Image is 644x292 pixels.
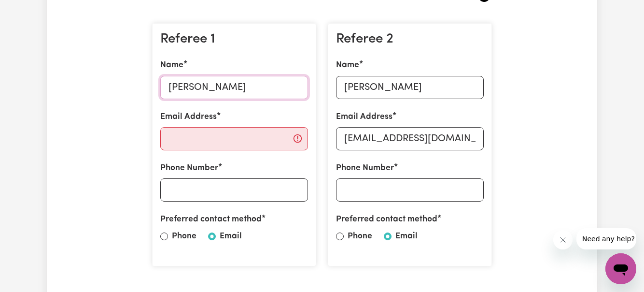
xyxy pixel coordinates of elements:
[348,230,372,243] label: Phone
[336,59,359,72] label: Name
[336,213,437,226] label: Preferred contact method
[576,228,636,249] iframe: Message from company
[395,230,418,243] label: Email
[220,230,242,243] label: Email
[336,31,484,48] h3: Referee 2
[172,230,196,243] label: Phone
[160,213,262,226] label: Preferred contact method
[160,162,218,175] label: Phone Number
[160,111,217,123] label: Email Address
[336,111,392,123] label: Email Address
[605,253,636,284] iframe: Button to launch messaging window
[160,31,308,48] h3: Referee 1
[160,59,183,72] label: Name
[336,162,394,175] label: Phone Number
[553,230,573,249] iframe: Close message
